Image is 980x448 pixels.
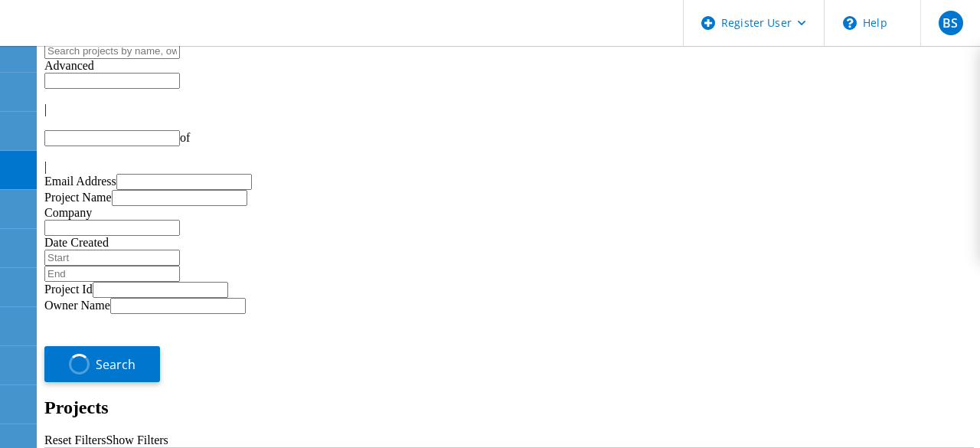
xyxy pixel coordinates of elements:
button: Search [44,346,160,382]
input: Start [44,250,180,266]
span: BS [942,17,958,29]
svg: \n [843,16,857,30]
span: Advanced [44,59,94,72]
span: of [180,131,190,144]
a: Live Optics Dashboard [15,30,180,43]
label: Company [44,206,92,219]
div: | [44,103,974,116]
input: End [44,266,180,282]
b: Projects [44,397,109,417]
label: Project Name [44,191,112,204]
label: Project Id [44,283,93,296]
a: Show Filters [106,433,168,446]
div: | [44,160,974,174]
a: Reset Filters [44,433,106,446]
label: Owner Name [44,299,110,312]
label: Date Created [44,236,109,249]
span: Search [96,356,136,373]
input: Search projects by name, owner, ID, company, etc [44,43,180,59]
label: Email Address [44,175,116,188]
